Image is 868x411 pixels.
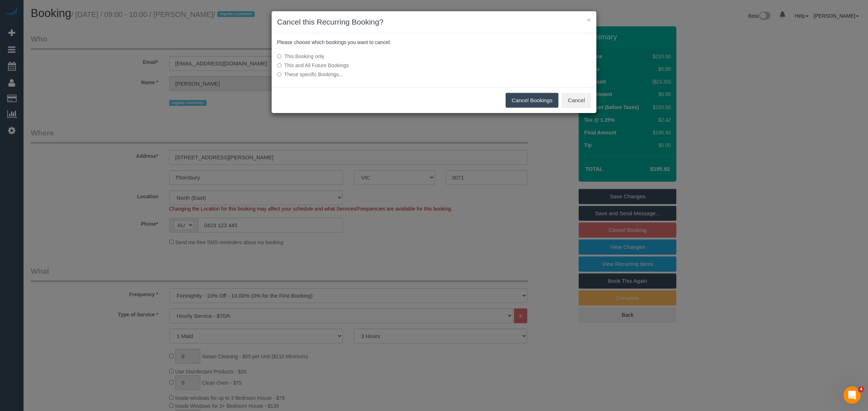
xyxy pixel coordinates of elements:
[277,54,282,59] input: This Booking only
[562,93,591,108] button: Cancel
[277,72,282,77] input: These specific Bookings...
[506,93,559,108] button: Cancel Bookings
[277,53,483,60] label: This Booking only
[277,63,282,68] input: This and All Future Bookings
[277,62,483,69] label: This and All Future Bookings
[277,71,483,78] label: These specific Bookings...
[277,17,591,27] h3: Cancel this Recurring Booking?
[843,386,861,404] iframe: Intercom live chat
[587,16,591,23] button: ×
[858,386,864,392] span: 4
[277,39,591,46] p: Please choose which bookings you want to cancel:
